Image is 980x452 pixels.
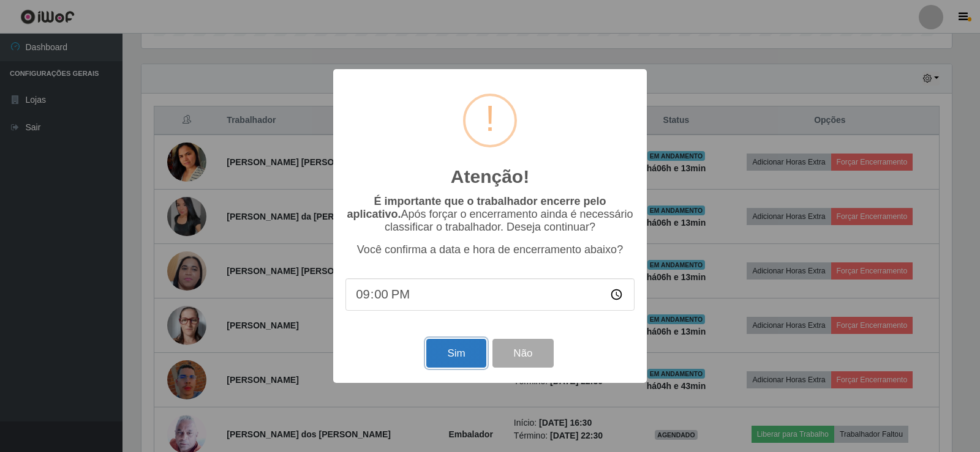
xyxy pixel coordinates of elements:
button: Não [492,339,553,368]
h2: Atenção! [451,166,529,188]
p: Você confirma a data e hora de encerramento abaixo? [345,243,635,256]
button: Sim [426,339,486,368]
p: Após forçar o encerramento ainda é necessário classificar o trabalhador. Deseja continuar? [345,195,635,234]
b: É importante que o trabalhador encerre pelo aplicativo. [347,195,606,220]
